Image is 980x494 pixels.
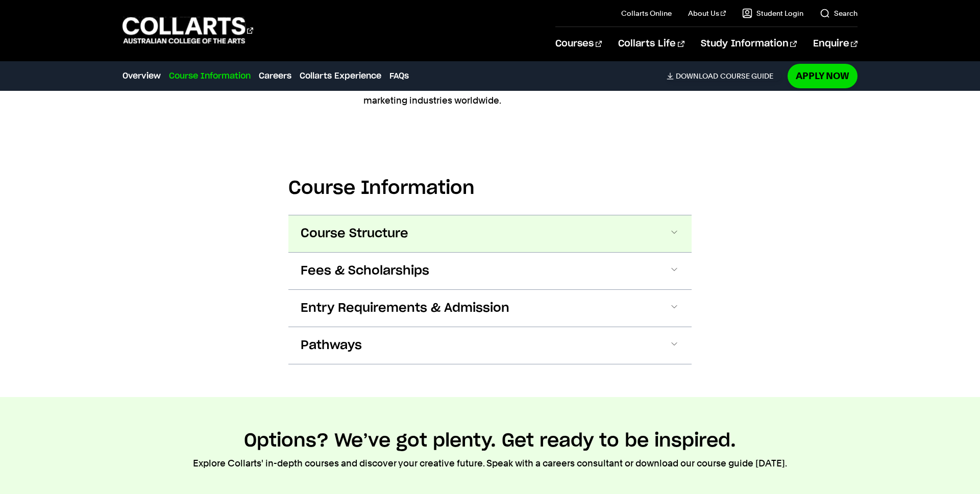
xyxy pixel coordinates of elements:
span: Entry Requirements & Admission [301,300,509,316]
h2: Course Information [288,177,692,200]
a: Study Information [701,27,797,61]
a: Course Information [169,70,251,82]
a: Collarts Online [621,8,672,18]
span: Fees & Scholarships [301,263,429,279]
a: FAQs [389,70,409,82]
a: Careers [259,70,291,82]
a: Overview [122,70,161,82]
span: Download [676,71,718,81]
p: Explore Collarts' in-depth courses and discover your creative future. Speak with a careers consul... [193,456,787,471]
a: DownloadCourse Guide [667,71,781,81]
a: Collarts Life [618,27,684,61]
a: Courses [555,27,602,61]
span: Course Structure [301,226,408,242]
button: Course Structure [288,215,692,252]
div: Go to homepage [122,16,253,45]
span: Pathways [301,337,362,354]
a: Apply Now [788,64,857,88]
a: Collarts Experience [300,70,381,82]
button: Entry Requirements & Admission [288,290,692,327]
a: Enquire [813,27,857,61]
a: Search [820,8,857,18]
button: Pathways [288,327,692,364]
a: Student Login [742,8,803,18]
a: About Us [688,8,726,18]
button: Fees & Scholarships [288,253,692,289]
h2: Options? We’ve got plenty. Get ready to be inspired. [244,430,736,452]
